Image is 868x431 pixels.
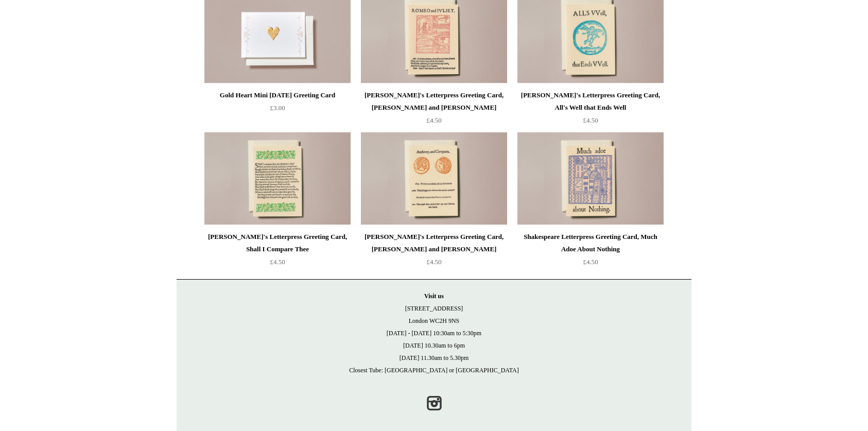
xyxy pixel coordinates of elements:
span: £4.50 [426,258,441,266]
span: £4.50 [270,258,285,266]
img: Shakespeare Letterpress Greeting Card, Much Adoe About Nothing [517,132,664,225]
a: Shakespeare Letterpress Greeting Card, Much Adoe About Nothing Shakespeare Letterpress Greeting C... [517,132,664,225]
a: Gold Heart Mini [DATE] Greeting Card £3.00 [204,89,351,131]
div: [PERSON_NAME]'s Letterpress Greeting Card, All's Well that Ends Well [520,89,661,114]
div: [PERSON_NAME]'s Letterpress Greeting Card, [PERSON_NAME] and [PERSON_NAME] [363,89,505,114]
a: Instagram [423,392,445,415]
a: Shakespeare's Letterpress Greeting Card, Antony and Cleopatra Shakespeare's Letterpress Greeting ... [361,132,507,225]
div: Gold Heart Mini [DATE] Greeting Card [207,89,348,101]
strong: Visit us [424,292,444,300]
div: [PERSON_NAME]'s Letterpress Greeting Card, [PERSON_NAME] and [PERSON_NAME] [363,231,505,255]
p: [STREET_ADDRESS] London WC2H 9NS [DATE] - [DATE] 10:30am to 5:30pm [DATE] 10.30am to 6pm [DATE] 1... [187,290,681,376]
img: Shakespeare's Letterpress Greeting Card, Shall I Compare Thee [204,132,351,225]
a: [PERSON_NAME]'s Letterpress Greeting Card, All's Well that Ends Well £4.50 [517,89,664,131]
div: [PERSON_NAME]'s Letterpress Greeting Card, Shall I Compare Thee [207,231,348,255]
img: Shakespeare's Letterpress Greeting Card, Antony and Cleopatra [361,132,507,225]
span: £4.50 [583,116,598,124]
div: Shakespeare Letterpress Greeting Card, Much Adoe About Nothing [520,231,661,255]
a: [PERSON_NAME]'s Letterpress Greeting Card, Shall I Compare Thee £4.50 [204,231,351,273]
a: Shakespeare's Letterpress Greeting Card, Shall I Compare Thee Shakespeare's Letterpress Greeting ... [204,132,351,225]
a: Shakespeare Letterpress Greeting Card, Much Adoe About Nothing £4.50 [517,231,664,273]
span: £4.50 [583,258,598,266]
a: [PERSON_NAME]'s Letterpress Greeting Card, [PERSON_NAME] and [PERSON_NAME] £4.50 [361,89,507,131]
a: [PERSON_NAME]'s Letterpress Greeting Card, [PERSON_NAME] and [PERSON_NAME] £4.50 [361,231,507,273]
span: £3.00 [270,104,285,112]
span: £4.50 [426,116,441,124]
